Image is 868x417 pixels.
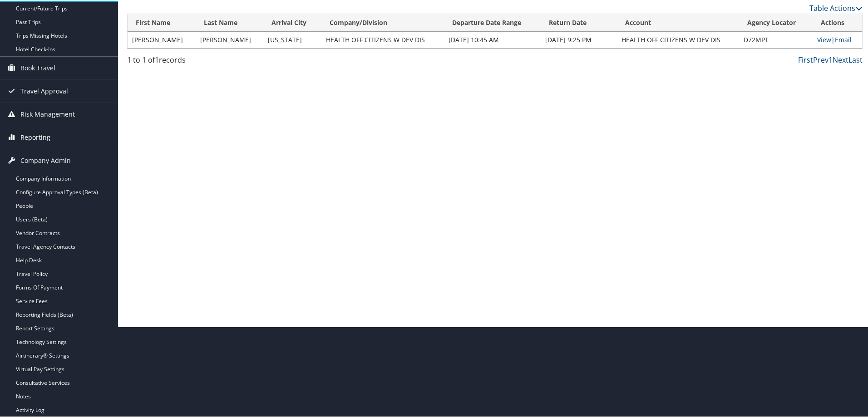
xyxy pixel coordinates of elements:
[127,54,301,69] div: 1 to 1 of records
[444,13,541,31] th: Departure Date Range: activate to sort column ascending
[809,2,863,12] a: Table Actions
[263,31,321,47] td: [US_STATE]
[128,13,196,31] th: First Name: activate to sort column ascending
[20,102,75,125] span: Risk Management
[541,31,617,47] td: [DATE] 9:25 PM
[196,31,264,47] td: [PERSON_NAME]
[739,31,813,47] td: D72MPT
[321,13,444,31] th: Company/Division
[444,31,541,47] td: [DATE] 10:45 AM
[848,54,863,64] a: Last
[128,31,196,47] td: [PERSON_NAME]
[829,54,833,64] a: 1
[541,13,617,31] th: Return Date: activate to sort column ascending
[813,31,862,47] td: |
[617,13,740,31] th: Account: activate to sort column ascending
[739,13,813,31] th: Agency Locator: activate to sort column ascending
[20,125,50,148] span: Reporting
[813,13,862,31] th: Actions
[196,13,264,31] th: Last Name: activate to sort column ascending
[833,54,848,64] a: Next
[20,148,71,171] span: Company Admin
[263,13,321,31] th: Arrival City: activate to sort column ascending
[817,34,831,43] a: View
[813,54,829,64] a: Prev
[20,56,55,78] span: Book Travel
[835,34,852,43] a: Email
[617,31,740,47] td: HEALTH OFF CITIZENS W DEV DIS
[798,54,813,64] a: First
[321,31,444,47] td: HEALTH OFF CITIZENS W DEV DIS
[20,79,68,102] span: Travel Approval
[155,54,159,64] span: 1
